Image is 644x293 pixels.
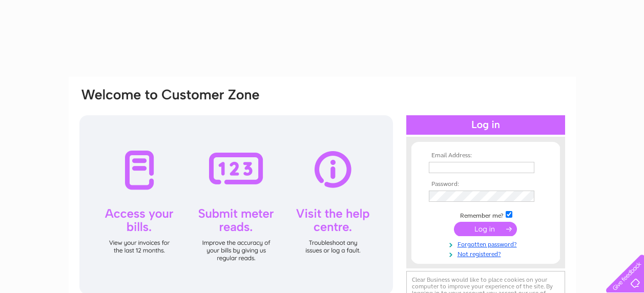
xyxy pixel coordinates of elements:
a: Forgotten password? [429,239,545,248]
a: Not registered? [429,248,545,258]
th: Password: [426,181,545,188]
input: Submit [454,222,517,236]
td: Remember me? [426,210,545,220]
th: Email Address: [426,152,545,159]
